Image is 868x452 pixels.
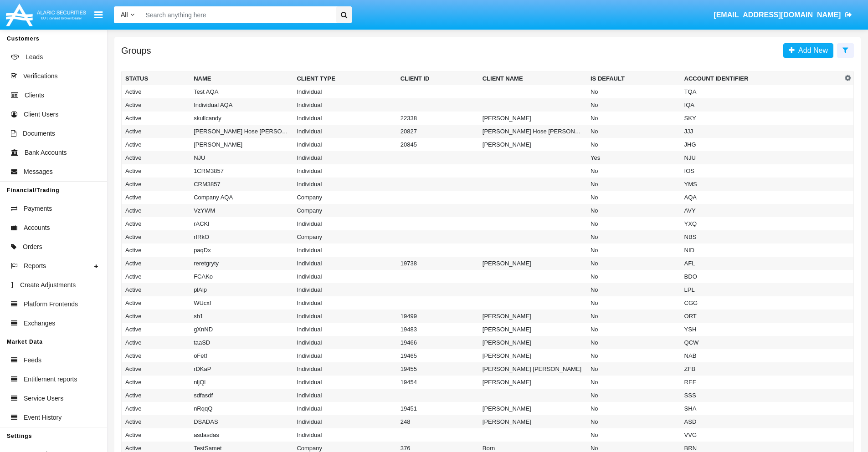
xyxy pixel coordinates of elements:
[397,415,479,428] td: 248
[122,310,190,323] td: Active
[122,98,190,112] td: Active
[122,323,190,336] td: Active
[293,349,396,362] td: Individual
[587,191,681,204] td: No
[24,413,62,422] span: Event History
[714,11,841,19] span: [EMAIL_ADDRESS][DOMAIN_NAME]
[681,85,842,98] td: TQA
[25,91,44,100] span: Clients
[190,112,293,125] td: skullcandy
[293,389,396,402] td: Individual
[397,310,479,323] td: 19499
[397,138,479,151] td: 20845
[681,415,842,428] td: ASD
[681,323,842,336] td: YSH
[681,204,842,217] td: AVY
[190,85,293,98] td: Test AQA
[587,125,681,138] td: No
[479,362,587,376] td: [PERSON_NAME] [PERSON_NAME]
[587,151,681,164] td: Yes
[479,72,587,86] th: Client Name
[479,112,587,125] td: [PERSON_NAME]
[587,72,681,86] th: Is Default
[190,138,293,151] td: [PERSON_NAME]
[587,349,681,362] td: No
[190,204,293,217] td: VzYWM
[122,283,190,296] td: Active
[190,125,293,138] td: [PERSON_NAME] Hose [PERSON_NAME]
[24,261,46,271] span: Reports
[20,280,76,290] span: Create Adjustments
[795,46,828,54] span: Add New
[681,336,842,349] td: QCW
[24,300,78,309] span: Platform Frontends
[190,362,293,376] td: rDKaP
[23,242,42,252] span: Orders
[24,375,77,384] span: Entitlement reports
[397,72,479,86] th: Client ID
[681,112,842,125] td: SKY
[190,270,293,283] td: FCAKo
[190,296,293,310] td: WUcxf
[293,257,396,270] td: Individual
[397,257,479,270] td: 19738
[122,362,190,376] td: Active
[293,191,396,204] td: Company
[122,270,190,283] td: Active
[190,402,293,415] td: nRqqQ
[122,204,190,217] td: Active
[293,362,396,376] td: Individual
[479,376,587,389] td: [PERSON_NAME]
[293,217,396,230] td: Individual
[122,217,190,230] td: Active
[587,428,681,442] td: No
[587,138,681,151] td: No
[587,402,681,415] td: No
[681,296,842,310] td: CGG
[681,402,842,415] td: SHA
[122,138,190,151] td: Active
[587,164,681,178] td: No
[25,148,67,157] span: Bank Accounts
[190,151,293,164] td: NJU
[293,72,396,86] th: Client Type
[681,349,842,362] td: NAB
[293,244,396,257] td: Individual
[190,217,293,230] td: rACKl
[479,138,587,151] td: [PERSON_NAME]
[23,71,57,81] span: Verifications
[122,125,190,138] td: Active
[190,283,293,296] td: plAlp
[293,310,396,323] td: Individual
[23,129,55,138] span: Documents
[24,356,41,365] span: Feeds
[293,402,396,415] td: Individual
[587,217,681,230] td: No
[5,1,87,28] img: Logo image
[190,376,293,389] td: nljQl
[293,323,396,336] td: Individual
[681,428,842,442] td: VVG
[681,310,842,323] td: ORT
[24,204,52,213] span: Payments
[681,257,842,270] td: AFL
[587,376,681,389] td: No
[122,349,190,362] td: Active
[293,151,396,164] td: Individual
[587,85,681,98] td: No
[681,270,842,283] td: BDO
[587,389,681,402] td: No
[293,85,396,98] td: Individual
[397,349,479,362] td: 19465
[190,428,293,442] td: asdasdas
[587,323,681,336] td: No
[122,415,190,428] td: Active
[681,230,842,244] td: NBS
[397,112,479,125] td: 22338
[681,389,842,402] td: SSS
[121,47,151,54] h5: Groups
[190,389,293,402] td: sdfasdf
[190,257,293,270] td: reretgryty
[190,244,293,257] td: paqDx
[397,362,479,376] td: 19455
